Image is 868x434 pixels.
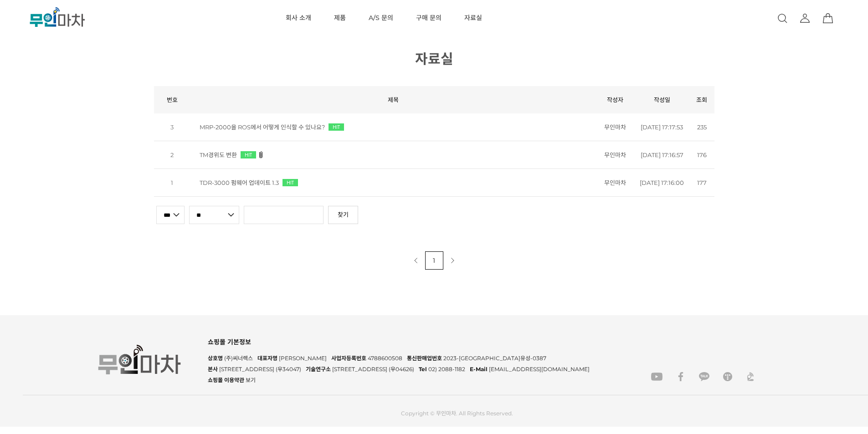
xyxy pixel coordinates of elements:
[306,366,331,373] span: 기술연구소
[208,377,256,383] a: 쇼핑몰 이용약관 보기
[689,113,714,141] td: 235
[200,179,279,186] a: TDR-3000 펌웨어 업데이트 1.3
[694,372,714,381] a: kakao
[689,86,714,113] th: 조회
[719,372,737,381] a: tistory
[279,355,327,362] span: [PERSON_NAME]
[443,355,546,362] span: 2023-[GEOGRAPHIC_DATA]유성-0387
[257,355,277,362] span: 대표자명
[190,86,596,113] th: 제목
[332,366,414,373] span: [STREET_ADDRESS] (우04626)
[443,251,462,270] a: 다음 페이지
[407,355,442,362] span: 통신판매업번호
[489,366,590,373] span: [EMAIL_ADDRESS][DOMAIN_NAME]
[635,113,689,141] td: [DATE] 17:17:53
[208,336,642,348] div: 쇼핑몰 기본정보
[596,169,635,197] td: 무인마차
[258,152,263,158] img: 파일첨부
[635,86,689,113] th: 작성일
[329,123,344,131] img: HIT
[200,123,325,131] a: MRP-2000을 ROS에서 어떻게 인식할 수 있나요?
[425,251,443,270] a: 1
[596,141,635,169] td: 무인마차
[331,355,366,362] span: 사업자등록번호
[208,366,218,373] span: 본사
[428,366,465,373] span: 02) 2088-1182
[596,113,635,141] td: 무인마차
[200,151,237,158] a: TM경위도 변환
[171,179,173,186] span: 1
[170,151,174,158] span: 2
[170,123,174,131] span: 3
[282,179,298,186] img: HIT
[415,51,453,67] font: 자료실
[208,377,244,383] span: 쇼핑몰 이용약관
[154,86,190,113] th: 번호
[470,366,488,373] span: E-Mail
[401,409,513,418] div: Copyright © 무인마차. All Rights Reserved.
[635,141,689,169] td: [DATE] 17:16:57
[596,86,635,113] th: 작성자
[328,206,358,224] a: 찾기
[224,355,253,362] span: (주)씨너렉스
[246,377,256,383] span: 보기
[741,372,755,381] a: synerex
[407,251,425,270] a: 이전 페이지
[647,372,667,381] a: youtube
[672,372,690,381] a: facebook
[689,141,714,169] td: 176
[208,355,223,362] span: 상호명
[689,169,714,197] td: 177
[419,366,427,373] span: Tel
[219,366,301,373] span: [STREET_ADDRESS] (우34047)
[635,169,689,197] td: [DATE] 17:16:00
[241,151,256,158] img: HIT
[368,355,402,362] span: 4788600508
